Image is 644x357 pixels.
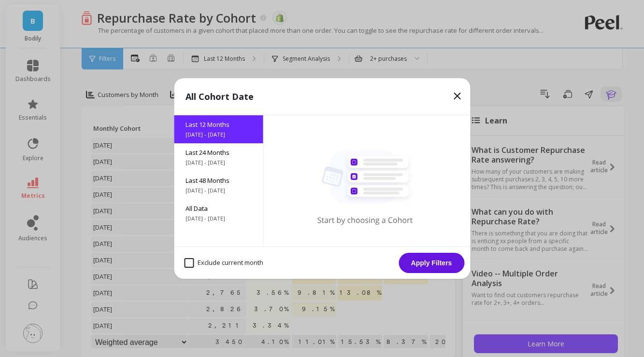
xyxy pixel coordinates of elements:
span: Last 48 Months [186,176,251,185]
span: [DATE] - [DATE] [186,159,251,166]
span: Last 12 Months [186,120,251,129]
span: Exclude current month [184,258,263,268]
span: [DATE] - [DATE] [186,215,251,222]
span: All Data [186,204,251,213]
span: [DATE] - [DATE] [186,187,251,194]
span: [DATE] - [DATE] [186,131,251,138]
button: Apply Filters [399,253,464,273]
span: Last 24 Months [186,148,251,157]
p: All Cohort Date [186,90,254,103]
